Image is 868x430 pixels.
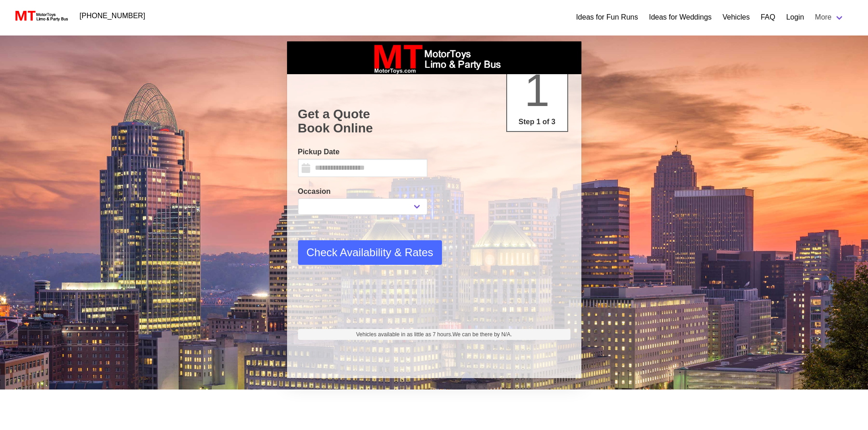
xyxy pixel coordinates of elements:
img: MotorToys Logo [13,10,69,22]
a: Vehicles [723,12,750,23]
a: Ideas for Weddings [649,12,712,23]
a: FAQ [760,12,775,23]
h1: Get a Quote Book Online [298,107,570,136]
a: More [810,8,850,26]
label: Occasion [298,186,427,197]
a: Login [786,12,804,23]
button: Check Availability & Rates [298,240,442,265]
p: Step 1 of 3 [511,116,564,127]
span: Vehicles available in as little as 7 hours. [356,330,512,339]
a: [PHONE_NUMBER] [74,7,151,25]
label: Pickup Date [298,147,427,157]
span: Check Availability & Rates [307,244,433,261]
span: 1 [524,65,550,116]
a: Ideas for Fun Runs [576,12,638,23]
span: We can be there by N/A. [452,331,512,338]
img: box_logo_brand.jpeg [366,41,503,74]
